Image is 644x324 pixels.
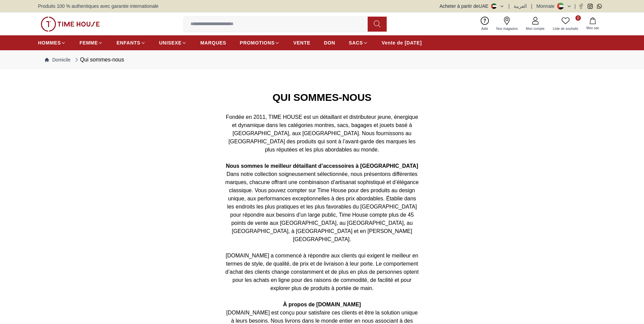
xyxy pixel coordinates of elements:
[200,37,226,49] a: MARQUES
[159,39,182,46] span: UNISEXE
[578,4,584,9] a: Sur Facebook
[38,3,159,10] span: Produits 100 % authentiques avec garantie internationale
[575,15,581,21] span: 0
[584,25,602,31] span: Mon sac
[509,3,510,10] span: |
[324,39,335,46] span: DON
[588,4,593,9] a: Sur Instagram
[491,3,497,9] img: Émirats arabes unis
[225,171,419,242] span: Dans notre collection soigneusement sélectionnée, nous présentons différentes marques, chacune of...
[382,37,422,49] a: Vente de [DATE]
[79,39,98,46] span: FEMME
[514,3,527,10] button: العربية
[349,39,363,46] span: SACS
[582,16,603,32] button: Mon sac
[550,26,581,31] span: Liste de souhaits
[226,163,418,169] strong: Nous sommes le meilleur détaillant d’accessoires à [GEOGRAPHIC_DATA]
[349,37,368,49] a: SACS
[440,3,504,10] button: Acheter à partir deUAE
[283,302,361,307] strong: À propos de [DOMAIN_NAME]
[52,56,71,63] font: Domicile
[382,39,422,46] span: Vente de [DATE]
[494,26,520,31] span: Nos magasins
[240,37,280,49] a: PROMOTIONS
[38,37,66,49] a: HOMMES
[440,3,489,10] font: Acheter à partir deUAE
[536,3,555,9] font: Monnaie
[200,39,226,46] span: MARQUES
[38,39,61,46] span: HOMMES
[293,39,310,46] span: VENTE
[574,3,576,10] span: |
[45,56,71,63] a: Domicile
[116,39,140,46] span: ENFANTS
[479,26,491,31] span: Aide
[159,37,187,49] a: UNISEXE
[38,90,606,105] h3: QUI SOMMES-NOUS
[225,253,419,291] span: [DOMAIN_NAME] a commencé à répondre aux clients qui exigent le meilleur en termes de style, de qu...
[79,37,103,49] a: FEMME
[549,15,582,33] a: 0Liste de souhaits
[492,15,522,33] a: Nos magasins
[41,17,100,32] img: ...
[116,37,145,49] a: ENFANTS
[240,39,275,46] span: PROMOTIONS
[226,114,418,152] span: Fondée en 2011, TIME HOUSE est un détaillant et distributeur jeune, énergique et dynamique dans l...
[531,3,532,10] span: |
[80,56,124,64] font: Qui sommes-nous
[293,37,310,49] a: VENTE
[477,15,492,33] a: Aide
[597,4,602,9] a: Whatsapp
[38,50,606,69] nav: Fil d’Ariane
[324,37,335,49] a: DON
[523,26,547,31] span: Mon compte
